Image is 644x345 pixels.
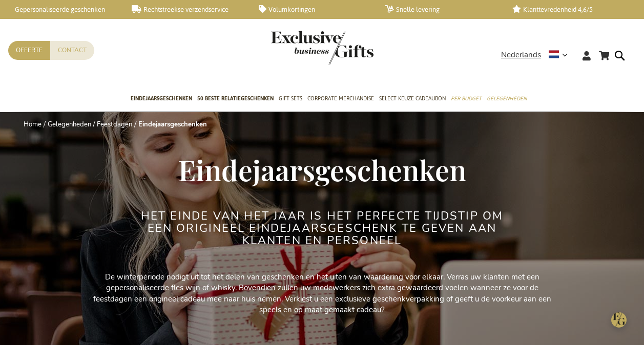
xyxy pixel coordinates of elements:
a: Select Keuze Cadeaubon [379,87,446,112]
a: Gelegenheden [487,87,527,112]
h2: Het einde van het jaar is het perfecte tijdstip om een origineel eindejaarsgeschenk te geven aan ... [130,210,514,247]
a: Per Budget [451,87,482,112]
a: store logo [271,31,322,64]
a: Corporate Merchandise [307,87,374,112]
a: Eindejaarsgeschenken [131,87,192,112]
span: Per Budget [451,93,482,104]
span: Eindejaarsgeschenken [131,93,192,104]
span: Eindejaarsgeschenken [178,150,466,188]
a: Gift Sets [279,87,302,112]
a: 50 beste relatiegeschenken [197,87,274,112]
span: 50 beste relatiegeschenken [197,93,274,104]
a: Volumkortingen [259,5,369,14]
a: Offerte [8,41,50,60]
a: Feestdagen [97,120,132,129]
span: Gelegenheden [487,93,527,104]
a: Rechtstreekse verzendservice [132,5,242,14]
strong: Eindejaarsgeschenken [138,120,207,129]
a: Klanttevredenheid 4,6/5 [512,5,622,14]
a: Gelegenheden [48,120,91,129]
a: Home [24,120,41,129]
img: Exclusive Business gifts logo [271,31,373,64]
a: Gepersonaliseerde geschenken [5,5,115,14]
a: Snelle levering [385,5,495,14]
span: Nederlands [501,49,541,61]
span: Gift Sets [279,93,302,104]
a: Contact [50,41,94,60]
p: De winterperiode nodigt uit tot het delen van geschenken en het uiten van waardering voor elkaar.... [92,272,553,316]
span: Corporate Merchandise [307,93,374,104]
span: Select Keuze Cadeaubon [379,93,446,104]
